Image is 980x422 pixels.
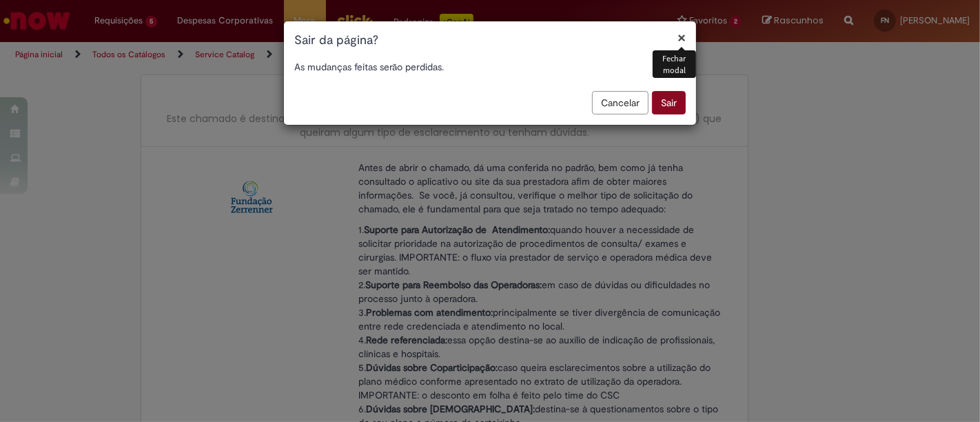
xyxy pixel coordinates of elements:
[294,32,686,50] h1: Sair da página?
[294,60,686,74] p: As mudanças feitas serão perdidas.
[592,91,649,114] button: Cancelar
[653,50,696,78] div: Fechar modal
[677,30,686,45] button: Fechar modal
[652,91,686,114] button: Sair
